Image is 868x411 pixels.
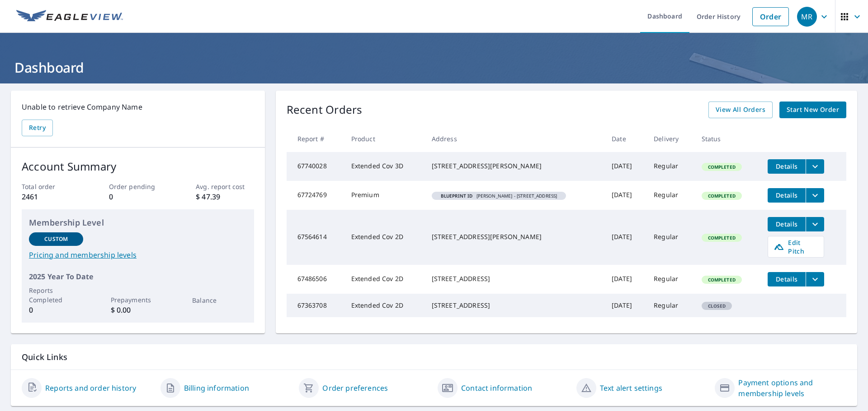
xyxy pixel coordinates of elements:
button: detailsBtn-67740028 [768,159,806,174]
td: Regular [646,210,694,265]
span: Closed [703,303,731,309]
td: [DATE] [604,265,646,294]
p: Reports Completed [29,286,83,305]
td: [DATE] [604,210,646,265]
a: Text alert settings [600,383,662,393]
td: 67724769 [287,181,344,210]
span: [PERSON_NAME] - [STREET_ADDRESS] [435,194,563,198]
a: Pricing and membership levels [29,249,247,260]
span: Start New Order [787,104,839,115]
button: detailsBtn-67486506 [768,272,806,286]
span: View All Orders [716,104,765,115]
p: Quick Links [22,351,846,363]
th: Address [425,125,604,152]
td: 67564614 [287,210,344,265]
th: Product [344,125,425,152]
button: filesDropdownBtn-67564614 [806,217,824,231]
button: Retry [22,120,53,136]
a: Start New Order [779,102,846,118]
a: Order preferences [322,383,388,393]
div: [STREET_ADDRESS] [432,301,597,310]
span: Details [773,275,800,283]
a: Billing information [184,383,249,393]
p: 0 [29,305,83,315]
span: Completed [703,164,741,170]
td: 67363708 [287,294,344,317]
div: [STREET_ADDRESS] [432,274,597,283]
td: Extended Cov 2D [344,294,425,317]
p: Account Summary [22,158,254,175]
button: filesDropdownBtn-67724769 [806,188,824,203]
th: Status [694,125,761,152]
th: Delivery [646,125,694,152]
p: Unable to retrieve Company Name [22,102,254,112]
div: MR [797,7,817,27]
p: $ 47.39 [196,191,254,202]
p: 2461 [22,191,80,202]
span: Completed [703,193,741,199]
button: detailsBtn-67564614 [768,217,806,231]
td: 67740028 [287,152,344,181]
span: Completed [703,235,741,241]
span: Retry [29,122,46,134]
td: Regular [646,152,694,181]
td: Regular [646,265,694,294]
h1: Dashboard [11,58,857,77]
p: Order pending [109,182,167,191]
td: Premium [344,181,425,210]
p: Membership Level [29,217,247,229]
div: [STREET_ADDRESS][PERSON_NAME] [432,162,597,171]
td: [DATE] [604,152,646,181]
td: 67486506 [287,265,344,294]
button: detailsBtn-67724769 [768,188,806,203]
em: Blueprint ID [441,194,473,198]
a: Edit Pitch [768,236,824,258]
a: Payment options and membership levels [738,377,846,399]
img: EV Logo [16,10,123,23]
p: Total order [22,182,80,191]
span: Details [773,220,800,228]
a: Contact information [461,383,532,393]
p: Prepayments [111,295,165,305]
td: [DATE] [604,181,646,210]
a: Reports and order history [45,383,136,393]
p: 2025 Year To Date [29,271,247,282]
span: Edit Pitch [774,238,818,255]
a: Order [752,7,789,26]
p: Recent Orders [287,102,363,118]
td: Regular [646,181,694,210]
span: Details [773,162,800,171]
p: Balance [192,296,246,305]
td: [DATE] [604,294,646,317]
td: Extended Cov 3D [344,152,425,181]
span: Details [773,191,800,199]
p: Custom [44,235,68,243]
button: filesDropdownBtn-67486506 [806,272,824,286]
p: $ 0.00 [111,305,165,315]
td: Extended Cov 2D [344,210,425,265]
p: 0 [109,191,167,202]
div: [STREET_ADDRESS][PERSON_NAME] [432,232,597,241]
td: Extended Cov 2D [344,265,425,294]
th: Date [604,125,646,152]
th: Report # [287,125,344,152]
td: Regular [646,294,694,317]
span: Completed [703,277,741,283]
a: View All Orders [708,102,773,118]
button: filesDropdownBtn-67740028 [806,159,824,174]
p: Avg. report cost [196,182,254,191]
